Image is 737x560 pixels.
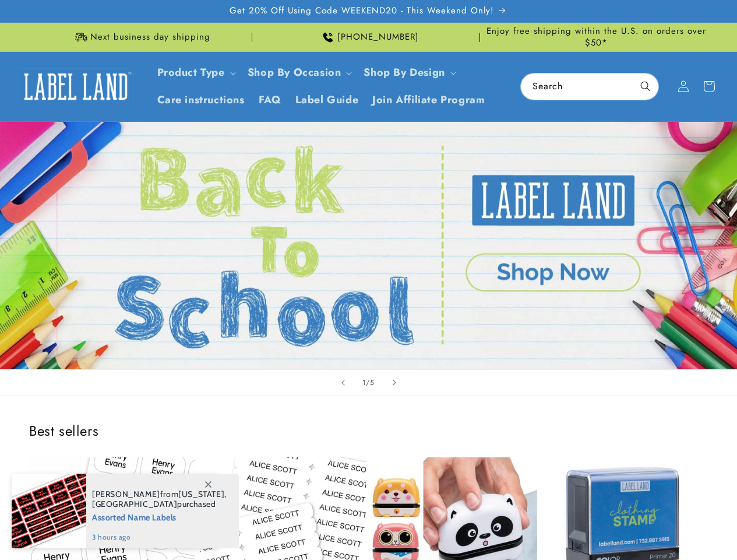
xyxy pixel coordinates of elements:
a: Shop By Design [364,65,445,80]
a: Care instructions [150,86,252,114]
img: Label Land [17,68,134,104]
h2: Best sellers [29,422,708,440]
summary: Product Type [150,59,241,86]
a: Label Land [13,64,139,109]
a: Join Affiliate Program [365,86,492,114]
span: [PERSON_NAME] [92,489,160,499]
span: 5 [370,377,375,388]
span: Shop By Occasion [248,66,341,79]
div: Announcement [257,23,480,51]
span: [PHONE_NUMBER] [337,32,419,43]
a: Label Guide [288,86,366,114]
span: Next business day shipping [90,32,210,43]
span: [GEOGRAPHIC_DATA] [92,499,177,509]
a: Product Type [157,65,225,80]
span: 1 [362,377,366,388]
button: Next slide [382,370,407,395]
span: Care instructions [157,93,245,107]
span: from , purchased [92,489,227,509]
span: Enjoy free shipping within the U.S. on orders over $50* [485,26,708,48]
a: FAQ [252,86,288,114]
span: Join Affiliate Program [372,93,485,107]
span: FAQ [259,93,281,107]
span: / [366,377,370,388]
summary: Shop By Occasion [241,59,357,86]
span: Get 20% Off Using Code WEEKEND20 - This Weekend Only! [230,5,494,17]
summary: Shop By Design [357,59,460,86]
div: Announcement [485,23,708,51]
span: Label Guide [295,93,359,107]
div: Announcement [29,23,252,51]
button: Search [633,73,658,99]
button: Previous slide [330,370,356,395]
span: [US_STATE] [178,489,224,499]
